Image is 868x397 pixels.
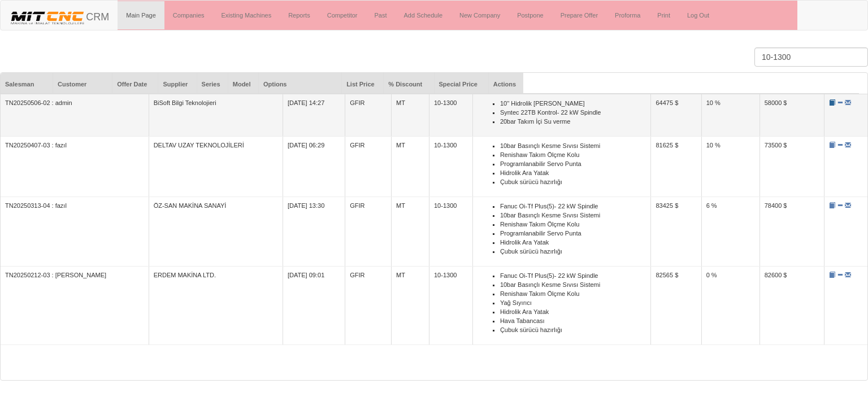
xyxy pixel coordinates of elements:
[429,267,473,345] td: 10-1300
[112,73,158,95] div: Offer Date
[283,137,345,197] td: [DATE] 06:29
[345,94,392,137] td: GFIR
[319,1,366,29] a: Competitor
[158,73,196,95] div: Supplier
[649,1,679,29] a: Print
[500,202,646,211] li: Fanuc Oi-Tf Plus(5)- 22 kW Spindle
[500,316,646,325] li: Hava Tabancası
[500,289,646,298] li: Renishaw Takım Ölçme Kolu
[754,47,868,67] input: Search
[345,267,392,345] td: GFIR
[342,73,383,95] div: List Price
[149,197,283,267] td: ÖZ-SAN MAKİNA SANAYİ
[451,1,509,29] a: New Company
[345,197,392,267] td: GFIR
[509,1,552,29] a: Postpone
[759,137,824,197] td: 73500 $
[489,73,523,95] div: Actions
[53,73,112,95] div: Customer
[280,1,319,29] a: Reports
[500,247,646,256] li: Çubuk sürücü hazırlığı
[500,99,646,108] li: 10'' Hidrolik [PERSON_NAME]
[500,238,646,247] li: Hidrolik Ara Yatak
[500,307,646,316] li: Hidrolik Ara Yatak
[701,197,759,267] td: 6 %
[679,1,718,29] a: Log Out
[366,1,395,29] a: Past
[500,325,646,334] li: Çubuk sürücü hazırlığı
[701,267,759,345] td: 0 %
[1,73,53,95] div: Salesman
[1,1,118,29] a: CRM
[1,267,149,345] td: TN20250212-03 : [PERSON_NAME]
[500,220,646,229] li: Renishaw Takım Ölçme Kolu
[396,1,452,29] a: Add Schedule
[391,267,429,345] td: MT
[283,94,345,137] td: [DATE] 14:27
[283,197,345,267] td: [DATE] 13:30
[759,197,824,267] td: 78400 $
[384,73,433,95] div: % Discount
[500,271,646,280] li: Fanuc Oi-Tf Plus(5)- 22 kW Spindle
[1,94,149,137] td: TN20250506-02 : admin
[149,137,283,197] td: DELTAV UZAY TEKNOLOJİLERİ
[500,159,646,168] li: Programlanabilir Servo Punta
[500,141,646,150] li: 10bar Basınçlı Kesme Sıvısı Sistemi
[391,197,429,267] td: MT
[9,9,86,26] img: header.png
[429,197,473,267] td: 10-1300
[213,1,280,29] a: Existing Machines
[500,108,646,117] li: Syntec 22TB Kontrol- 22 kW Spindle
[651,94,701,137] td: 64475 $
[651,137,701,197] td: 81625 $
[164,1,213,29] a: Companies
[118,1,164,29] a: Main Page
[759,94,824,137] td: 58000 $
[1,197,149,267] td: TN20250313-04 : fazıl
[391,94,429,137] td: MT
[500,280,646,289] li: 10bar Basınçlı Kesme Sıvısı Sistemi
[606,1,649,29] a: Proforma
[500,150,646,159] li: Renishaw Takım Ölçme Kolu
[149,94,283,137] td: BiSoft Bilgi Teknolojieri
[391,137,429,197] td: MT
[500,229,646,238] li: Programlanabilir Servo Punta
[759,267,824,345] td: 82600 $
[701,137,759,197] td: 10 %
[651,267,701,345] td: 82565 $
[552,1,606,29] a: Prepare Offer
[429,94,473,137] td: 10-1300
[500,177,646,186] li: Çubuk sürücü hazırlığı
[435,73,488,95] div: Special Price
[1,137,149,197] td: TN20250407-03 : fazıl
[500,298,646,307] li: Yağ Sıyırıcı
[149,267,283,345] td: ERDEM MAKİNA LTD.
[701,94,759,137] td: 10 %
[259,73,341,95] div: Options
[651,197,701,267] td: 83425 $
[500,168,646,177] li: Hidrolik Ara Yatak
[429,137,473,197] td: 10-1300
[228,73,258,95] div: Model
[345,137,392,197] td: GFIR
[500,117,646,126] li: 20bar Takım İçi Su verme
[197,73,228,95] div: Series
[283,267,345,345] td: [DATE] 09:01
[500,211,646,220] li: 10bar Basınçlı Kesme Sıvısı Sistemi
